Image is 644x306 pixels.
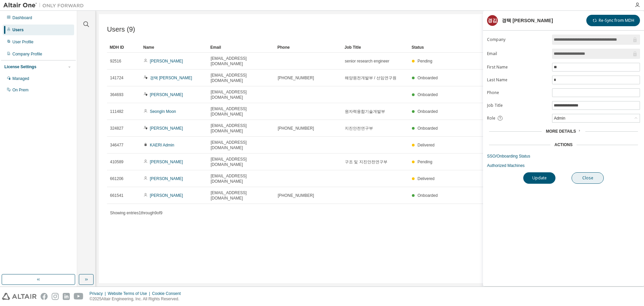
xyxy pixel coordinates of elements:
span: 346477 [110,142,123,148]
span: Pending [418,160,432,164]
span: 324827 [110,126,123,131]
span: [EMAIL_ADDRESS][DOMAIN_NAME] [211,190,272,201]
span: Users (9) [107,26,135,33]
label: Company [487,37,548,42]
div: Dashboard [12,15,32,20]
span: 구조 및 지진안전연구부 [345,159,387,165]
span: Showing entries 1 through 9 of 9 [110,211,162,215]
span: 지진안전연구부 [345,126,373,131]
p: © 2025 Altair Engineering, Inc. All Rights Reserved. [90,296,185,302]
a: [PERSON_NAME] [150,59,183,63]
label: Last Name [487,77,548,83]
span: 141724 [110,75,123,81]
a: [PERSON_NAME] [150,193,183,198]
div: MDH ID [110,42,138,53]
span: Pending [418,59,432,63]
span: Onboarded [418,92,438,97]
a: KAERI Admin [150,143,174,147]
span: 410589 [110,159,123,165]
div: Phone [277,42,339,53]
span: Delivered [418,143,435,147]
a: 경택 [PERSON_NAME] [150,76,192,80]
span: senior research engineer [345,58,389,64]
span: Onboarded [418,76,438,80]
span: 원자력융합기술개발부 [345,109,385,114]
span: Role [487,116,495,121]
img: instagram.svg [52,293,59,300]
div: License Settings [4,64,36,70]
a: [PERSON_NAME] [150,126,183,131]
a: [PERSON_NAME] [150,176,183,181]
div: 경택 [PERSON_NAME] [502,18,553,23]
div: Cookie Consent [152,291,184,296]
a: SSO/Onboarding Status [487,154,640,159]
a: Authorized Machines [487,163,640,168]
div: On Prem [12,87,29,93]
span: [EMAIL_ADDRESS][DOMAIN_NAME] [211,157,272,167]
span: More Details [546,129,576,134]
div: Admin [552,114,640,122]
button: Update [523,172,555,184]
span: [EMAIL_ADDRESS][DOMAIN_NAME] [211,123,272,134]
div: 경김 [487,15,498,26]
div: Status [412,42,598,53]
span: [PHONE_NUMBER] [278,75,314,81]
div: Job Title [344,42,406,53]
span: Delivered [418,176,435,181]
label: Job Title [487,103,548,108]
label: First Name [487,64,548,70]
span: [PHONE_NUMBER] [278,126,314,131]
span: [EMAIL_ADDRESS][DOMAIN_NAME] [211,173,272,184]
span: Onboarded [418,193,438,198]
span: 해양원전개발부 / 선임연구원 [345,75,396,81]
span: Onboarded [418,126,438,131]
img: facebook.svg [41,293,48,300]
span: 661541 [110,193,123,198]
div: Actions [554,142,573,147]
button: Re-Sync from MDH [586,15,640,26]
span: 661206 [110,176,123,181]
div: Email [210,42,272,53]
label: Email [487,51,548,56]
a: [PERSON_NAME] [150,160,183,164]
span: [EMAIL_ADDRESS][DOMAIN_NAME] [211,56,272,67]
img: altair_logo.svg [2,293,37,300]
div: Company Profile [12,51,42,57]
div: Managed [12,76,29,81]
span: 92516 [110,58,121,64]
div: Privacy [90,291,108,296]
span: [EMAIL_ADDRESS][DOMAIN_NAME] [211,106,272,117]
button: Close [572,172,604,184]
span: 364693 [110,92,123,97]
span: [EMAIL_ADDRESS][DOMAIN_NAME] [211,140,272,150]
a: [PERSON_NAME] [150,92,183,97]
a: SeongIn Moon [150,109,176,114]
div: Users [12,27,23,33]
span: [EMAIL_ADDRESS][DOMAIN_NAME] [211,89,272,100]
div: User Profile [12,39,34,45]
div: Name [143,42,205,53]
img: Altair One [3,2,87,9]
span: 111482 [110,109,123,114]
label: Phone [487,90,548,95]
div: Admin [553,115,566,122]
span: Onboarded [418,109,438,114]
span: [EMAIL_ADDRESS][DOMAIN_NAME] [211,73,272,83]
div: Website Terms of Use [108,291,152,296]
img: youtube.svg [74,293,84,300]
span: [PHONE_NUMBER] [278,193,314,198]
img: linkedin.svg [63,293,70,300]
